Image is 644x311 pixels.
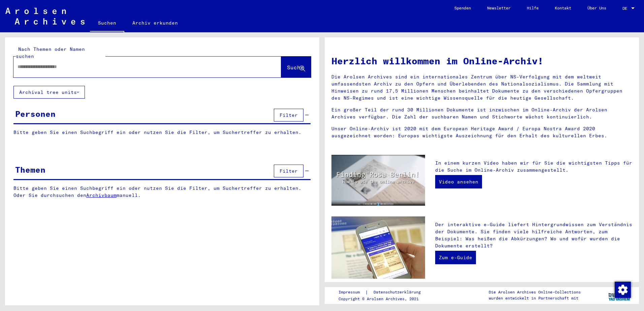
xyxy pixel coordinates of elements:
[435,251,476,264] a: Zum e-Guide
[331,155,425,206] img: video.jpg
[489,295,581,301] p: wurden entwickelt in Partnerschaft mit
[16,46,85,59] mat-label: Nach Themen oder Namen suchen
[274,109,303,122] button: Filter
[435,221,632,249] p: Der interaktive e-Guide liefert Hintergrundwissen zum Verständnis der Dokumente. Sie finden viele...
[13,86,85,99] button: Archival tree units
[339,289,429,296] div: |
[15,164,45,176] div: Themen
[368,289,429,296] a: Datenschutzerklärung
[331,216,425,279] img: eguide.jpg
[287,64,304,71] span: Suche
[13,185,311,199] p: Bitte geben Sie einen Suchbegriff ein oder nutzen Sie die Filter, um Suchertreffer zu erhalten. O...
[331,54,632,68] h1: Herzlich willkommen im Online-Archiv!
[435,160,632,174] p: In einem kurzen Video haben wir für Sie die wichtigsten Tipps für die Suche im Online-Archiv zusa...
[90,15,124,32] a: Suchen
[280,168,298,174] span: Filter
[280,112,298,118] span: Filter
[607,287,632,304] img: yv_logo.png
[281,57,311,77] button: Suche
[86,192,117,198] a: Archivbaum
[15,108,56,120] div: Personen
[622,6,630,11] span: DE
[489,289,581,295] p: Die Arolsen Archives Online-Collections
[274,165,303,177] button: Filter
[5,8,85,25] img: Arolsen_neg.svg
[124,15,186,31] a: Archiv erkunden
[331,73,632,102] p: Die Arolsen Archives sind ein internationales Zentrum über NS-Verfolgung mit dem weltweit umfasse...
[13,129,311,136] p: Bitte geben Sie einen Suchbegriff ein oder nutzen Sie die Filter, um Suchertreffer zu erhalten.
[339,289,365,296] a: Impressum
[331,106,632,120] p: Ein großer Teil der rund 30 Millionen Dokumente ist inzwischen im Online-Archiv der Arolsen Archi...
[435,175,482,188] a: Video ansehen
[615,282,631,298] img: Zustimmung ändern
[339,296,429,302] p: Copyright © Arolsen Archives, 2021
[331,125,632,139] p: Unser Online-Archiv ist 2020 mit dem European Heritage Award / Europa Nostra Award 2020 ausgezeic...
